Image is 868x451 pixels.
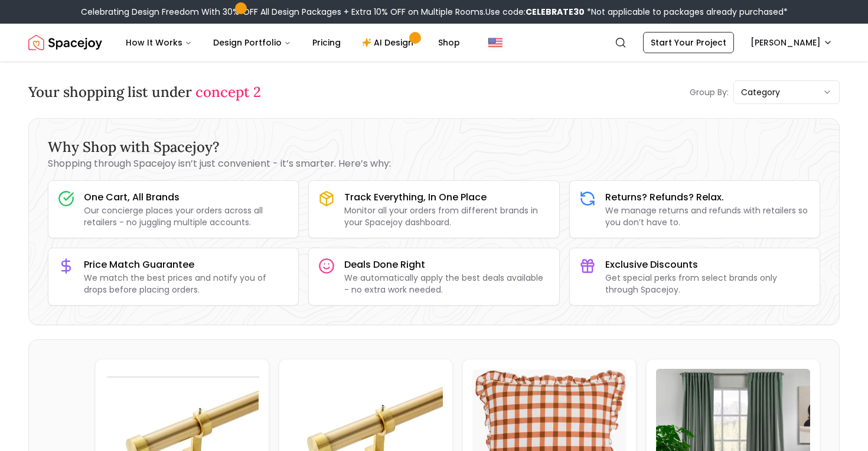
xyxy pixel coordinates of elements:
p: Monitor all your orders from different brands in your Spacejoy dashboard. [344,205,549,228]
span: Use code: [485,6,585,18]
nav: Global [28,24,840,61]
h3: Deals Done Right [344,258,549,272]
span: concept 2 [195,83,261,101]
h3: One Cart, All Brands [84,190,289,205]
span: *Not applicable to packages already purchased* [585,6,788,18]
a: Spacejoy [28,31,102,54]
p: We match the best prices and notify you of drops before placing orders. [84,272,289,296]
button: [PERSON_NAME] [743,32,840,53]
button: How It Works [116,31,201,54]
p: Our concierge places your orders across all retailers - no juggling multiple accounts. [84,205,289,228]
p: We manage returns and refunds with retailers so you don’t have to. [605,205,810,228]
p: Get special perks from select brands only through Spacejoy. [605,272,810,296]
h3: Price Match Guarantee [84,258,289,272]
a: Start Your Project [643,32,734,53]
a: Shop [429,31,469,54]
h3: Your shopping list under [28,83,261,102]
img: Spacejoy Logo [28,31,102,54]
img: United States [488,35,502,50]
p: Group By: [690,86,729,98]
h3: Returns? Refunds? Relax. [605,190,810,205]
h3: Track Everything, In One Place [344,190,549,205]
h3: Exclusive Discounts [605,258,810,272]
p: Shopping through Spacejoy isn’t just convenient - it’s smarter. Here’s why: [48,157,820,171]
b: CELEBRATE30 [526,6,585,18]
h3: Why Shop with Spacejoy? [48,138,820,157]
a: Pricing [303,31,350,54]
div: Celebrating Design Freedom With 30% OFF All Design Packages + Extra 10% OFF on Multiple Rooms. [81,6,788,18]
button: Design Portfolio [204,31,301,54]
p: We automatically apply the best deals available - no extra work needed. [344,272,549,296]
a: AI Design [353,31,426,54]
nav: Main [116,31,469,54]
